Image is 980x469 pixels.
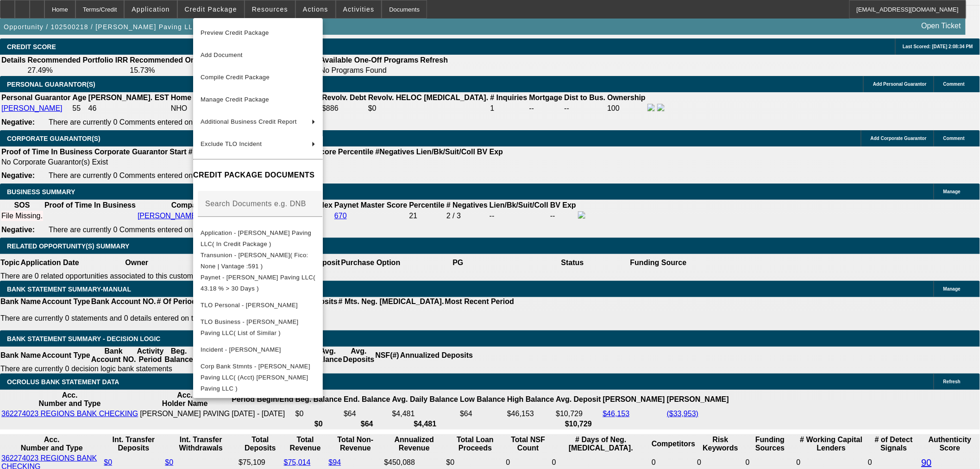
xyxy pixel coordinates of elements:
span: Additional Business Credit Report [201,118,297,125]
button: TLO Business - G M Boykin Paving LLC( List of Similar ) [193,316,323,338]
span: Compile Credit Package [201,74,270,81]
span: Manage Credit Package [201,96,269,103]
span: Transunion - [PERSON_NAME]( Fico: None | Vantage :591 ) [201,251,308,269]
span: TLO Personal - [PERSON_NAME] [201,301,298,308]
button: Corp Bank Stmnts - G M Boykin Paving LLC( (Acct) G M Boykin Paving LLC ) [193,361,323,394]
span: Exclude TLO Incident [201,140,262,147]
span: TLO Business - [PERSON_NAME] Paving LLC( List of Similar ) [201,318,299,336]
span: Add Document [201,51,243,58]
mat-label: Search Documents e.g. DNB [205,199,306,207]
button: Incident - Boykin, Gary [193,338,323,361]
span: Application - [PERSON_NAME] Paving LLC( In Credit Package ) [201,229,311,247]
span: Corp Bank Stmnts - [PERSON_NAME] Paving LLC( (Acct) [PERSON_NAME] Paving LLC ) [201,362,310,392]
button: Application - G M Boykin Paving LLC( In Credit Package ) [193,227,323,249]
h4: CREDIT PACKAGE DOCUMENTS [193,170,323,181]
span: Preview Credit Package [201,29,269,36]
span: Paynet - [PERSON_NAME] Paving LLC( 43.18 % > 30 Days ) [201,273,315,292]
button: Transunion - Boykin, Gary( Fico: None | Vantage :591 ) [193,249,323,272]
span: Incident - [PERSON_NAME] [201,346,281,353]
button: TLO Personal - Boykin, Gary [193,294,323,316]
button: Paynet - G M Boykin Paving LLC( 43.18 % > 30 Days ) [193,272,323,294]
